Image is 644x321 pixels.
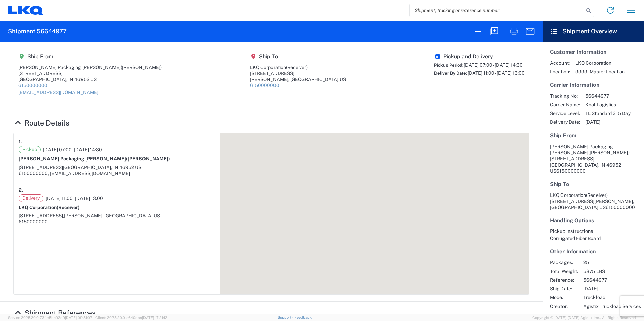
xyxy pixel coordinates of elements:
span: LKQ Corporation [575,60,625,66]
span: 56644977 [583,277,641,283]
a: Feedback [294,315,312,319]
span: [DATE] 11:00 - [DATE] 13:00 [468,70,525,76]
span: [DATE] 07:00 - [DATE] 14:30 [43,147,102,153]
span: [PERSON_NAME], [GEOGRAPHIC_DATA] US [64,213,160,218]
h2: Shipment 56644977 [8,27,67,35]
span: LKQ Corporation [STREET_ADDRESS] [550,192,608,204]
a: 6150000000 [18,83,47,88]
span: 56644977 [585,93,631,99]
strong: LKQ Corporation [19,205,80,210]
span: ([PERSON_NAME]) [126,156,170,162]
span: (Receiver) [57,205,80,210]
span: Total Weight: [550,268,578,274]
span: 25 [583,259,641,265]
div: [GEOGRAPHIC_DATA], IN 46952 US [18,76,162,82]
span: [DATE] 17:21:12 [142,316,167,320]
h5: Ship From [18,53,162,60]
span: 9999 - Master Location [575,69,625,75]
span: (Receiver) [286,65,308,70]
span: Deliver By Date: [434,71,468,76]
div: [PERSON_NAME], [GEOGRAPHIC_DATA] US [250,76,346,82]
h5: Customer Information [550,49,637,55]
div: [PERSON_NAME] Packaging [PERSON_NAME] [18,64,162,70]
span: Mode: [550,294,578,300]
span: [STREET_ADDRESS] [550,156,594,162]
span: Delivery Date: [550,119,580,125]
a: Support [278,315,294,319]
span: 5875 LBS [583,268,641,274]
div: Corrugated Fiber Board - [550,235,637,241]
h5: Ship To [250,53,346,60]
span: Pickup [19,146,41,153]
span: [STREET_ADDRESS], [19,213,64,218]
span: Client: 2025.20.0-e640dba [95,316,167,320]
span: Pickup Period: [434,63,464,68]
header: Shipment Overview [543,21,644,42]
span: Service Level: [550,110,580,116]
span: [STREET_ADDRESS] [19,165,63,170]
span: Kool Logistics [585,102,631,108]
span: TL Standard 3 - 5 Day [585,110,631,116]
span: Ship Date: [550,286,578,292]
span: [DATE] 09:51:07 [65,316,92,320]
h5: Other Information [550,248,637,255]
span: Agistix Truckload Services [583,303,641,309]
input: Shipment, tracking or reference number [410,4,584,17]
strong: 1. [19,138,22,146]
div: [STREET_ADDRESS] [18,70,162,76]
address: [PERSON_NAME], [GEOGRAPHIC_DATA] US [550,192,637,210]
h5: Handling Options [550,217,637,224]
strong: 2. [19,186,23,194]
div: [STREET_ADDRESS] [250,70,346,76]
span: ([PERSON_NAME]) [588,150,630,155]
span: [DATE] [583,286,641,292]
h5: Carrier Information [550,82,637,88]
a: Hide Details [13,309,96,317]
span: Server: 2025.20.0-734e5bc92d9 [8,316,92,320]
span: Delivery [19,194,43,202]
h5: Ship From [550,132,637,139]
a: [EMAIL_ADDRESS][DOMAIN_NAME] [18,90,98,95]
a: Hide Details [13,119,69,127]
span: Location: [550,69,570,75]
span: [GEOGRAPHIC_DATA], IN 46952 US [63,165,141,170]
span: Packages: [550,259,578,265]
h6: Pickup Instructions [550,228,637,234]
div: 6150000000 [19,219,215,225]
span: Carrier Name: [550,102,580,108]
span: Creator: [550,303,578,309]
span: [DATE] [585,119,631,125]
span: 6150000000 [556,168,586,174]
span: ([PERSON_NAME]) [121,65,162,70]
span: Copyright © [DATE]-[DATE] Agistix Inc., All Rights Reserved [532,315,636,321]
span: [DATE] 11:00 - [DATE] 13:00 [46,195,103,201]
div: LKQ Corporation [250,64,346,70]
span: (Receiver) [586,192,608,198]
span: Account: [550,60,570,66]
span: 6150000000 [606,205,635,210]
h5: Pickup and Delivery [434,53,525,60]
strong: [PERSON_NAME] Packaging [PERSON_NAME] [19,156,170,162]
span: Reference: [550,277,578,283]
div: 6150000000, [EMAIL_ADDRESS][DOMAIN_NAME] [19,170,215,176]
h5: Ship To [550,181,637,187]
address: [GEOGRAPHIC_DATA], IN 46952 US [550,144,637,174]
span: Tracking No: [550,93,580,99]
span: Truckload [583,294,641,300]
a: 6150000000 [250,83,279,88]
span: [DATE] 07:00 - [DATE] 14:30 [464,62,523,68]
span: [PERSON_NAME] Packaging [PERSON_NAME] [550,144,613,155]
